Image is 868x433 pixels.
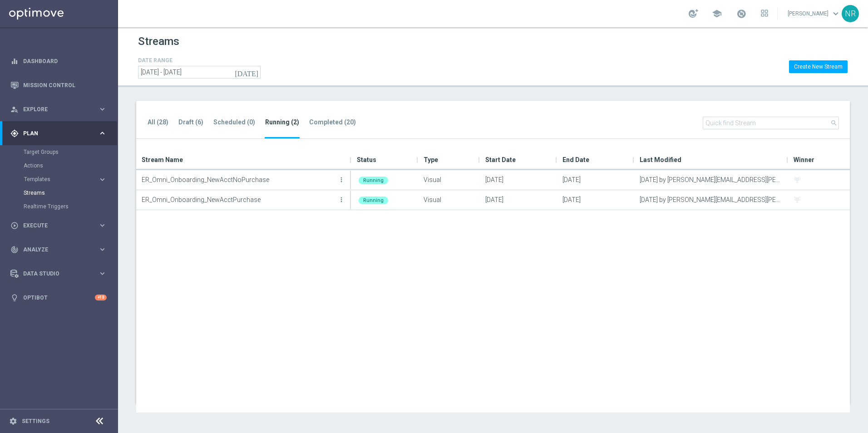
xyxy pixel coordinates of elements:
[23,247,98,252] span: Analyze
[10,294,107,301] button: lightbulb Optibot +10
[98,129,107,138] i: keyboard_arrow_right
[794,151,814,169] span: Winner
[712,9,722,19] span: school
[830,119,838,127] i: search
[337,191,346,209] button: more_vert
[10,105,19,113] i: person_search
[842,5,859,22] div: NR
[24,177,98,182] div: Templates
[23,285,95,310] a: Optibot
[485,151,516,169] span: Start Date
[787,7,842,20] a: [PERSON_NAME]keyboard_arrow_down
[23,73,107,97] a: Mission Control
[557,170,634,190] div: [DATE]
[24,189,94,197] a: Streams
[357,151,376,169] span: Status
[23,107,98,112] span: Explore
[24,159,117,172] div: Actions
[98,105,107,113] i: keyboard_arrow_right
[10,270,107,277] button: Data Studio keyboard_arrow_right
[233,66,261,79] button: [DATE]
[10,73,107,97] div: Mission Control
[24,186,117,200] div: Streams
[703,117,839,129] input: Quick find Stream
[98,221,107,230] i: keyboard_arrow_right
[213,118,255,126] tab-header: Scheduled (0)
[10,221,19,230] i: play_circle_outline
[138,57,261,64] h4: DATE RANGE
[10,222,107,229] button: play_circle_outline Execute keyboard_arrow_right
[178,118,203,126] tab-header: Draft (6)
[24,145,117,159] div: Target Groups
[359,197,388,204] div: Running
[634,170,788,190] div: [DATE] by [PERSON_NAME][EMAIL_ADDRESS][PERSON_NAME][PERSON_NAME][DOMAIN_NAME]
[418,190,480,210] div: Visual
[22,418,49,424] a: Settings
[10,82,107,89] button: Mission Control
[265,118,299,126] tab-header: Running (2)
[235,68,259,76] i: [DATE]
[562,151,589,169] span: End Date
[138,35,179,48] h1: Streams
[23,49,107,73] a: Dashboard
[10,49,107,73] div: Dashboard
[10,246,98,254] div: Analyze
[23,223,98,228] span: Execute
[789,60,848,73] button: Create New Stream
[634,190,788,210] div: [DATE] by [PERSON_NAME][EMAIL_ADDRESS][PERSON_NAME][PERSON_NAME][DOMAIN_NAME]
[98,269,107,278] i: keyboard_arrow_right
[10,106,107,113] button: person_search Explore keyboard_arrow_right
[10,246,107,253] button: track_changes Analyze keyboard_arrow_right
[24,176,107,183] button: Templates keyboard_arrow_right
[10,105,98,113] div: Explore
[10,129,19,138] i: gps_fixed
[9,417,17,425] i: settings
[24,148,94,156] a: Target Groups
[10,130,107,137] button: gps_fixed Plan keyboard_arrow_right
[10,58,107,65] button: equalizer Dashboard
[24,177,89,182] span: Templates
[309,118,356,126] tab-header: Completed (20)
[95,295,107,300] div: +10
[480,190,557,210] div: [DATE]
[359,177,388,184] div: Running
[10,294,19,302] i: lightbulb
[640,151,681,169] span: Last Modified
[142,173,336,187] p: ER_Omni_Onboarding_NewAcctNoPurchase
[557,190,634,210] div: [DATE]
[98,245,107,254] i: keyboard_arrow_right
[24,203,94,210] a: Realtime Triggers
[142,193,336,207] p: ER_Omni_Onboarding_NewAcctPurchase
[480,170,557,190] div: [DATE]
[24,162,94,169] a: Actions
[23,131,98,136] span: Plan
[138,66,261,79] input: Select date range
[24,172,117,186] div: Templates
[148,118,168,126] tab-header: All (28)
[10,129,98,138] div: Plan
[98,175,107,184] i: keyboard_arrow_right
[10,246,19,254] i: track_changes
[24,200,117,213] div: Realtime Triggers
[337,171,346,189] button: more_vert
[424,151,438,169] span: Type
[338,196,345,203] i: more_vert
[10,57,19,65] i: equalizer
[23,271,98,276] span: Data Studio
[338,176,345,183] i: more_vert
[831,9,841,19] span: keyboard_arrow_down
[10,270,98,278] div: Data Studio
[142,151,183,169] span: Stream Name
[418,170,480,190] div: Visual
[10,285,107,310] div: Optibot
[10,221,98,230] div: Execute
